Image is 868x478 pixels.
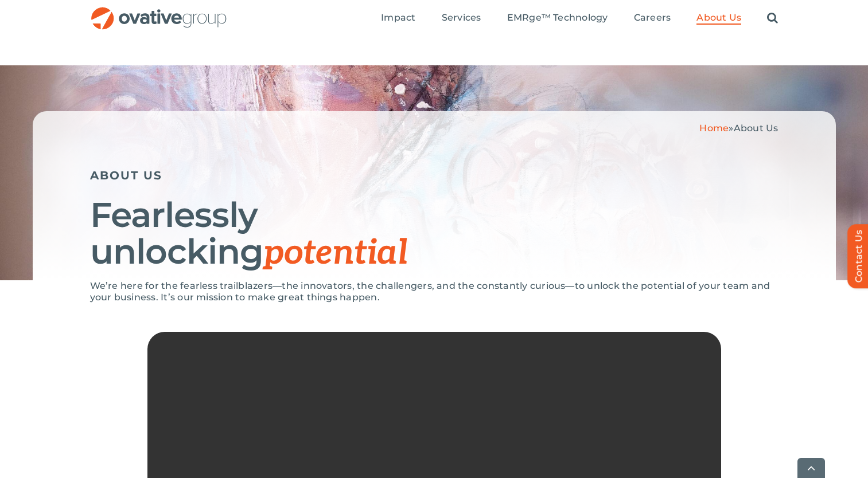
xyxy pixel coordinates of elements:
h5: ABOUT US [90,169,779,182]
span: Services [442,12,481,23]
a: Impact [381,12,415,25]
a: Home [699,123,729,134]
a: About Us [696,12,741,25]
span: About Us [734,123,779,134]
span: About Us [696,12,741,23]
p: We’re here for the fearless trailblazers—the innovators, the challengers, and the constantly curi... [90,280,779,303]
a: Search [767,12,778,25]
span: EMRge™ Technology [507,12,608,23]
a: Services [442,12,481,25]
span: potential [263,233,407,274]
span: Careers [634,12,671,23]
span: » [699,123,778,134]
a: OG_Full_horizontal_RGB [90,6,228,17]
a: EMRge™ Technology [507,12,608,25]
span: Impact [381,12,415,23]
a: Careers [634,12,671,25]
h1: Fearlessly unlocking [90,197,779,272]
